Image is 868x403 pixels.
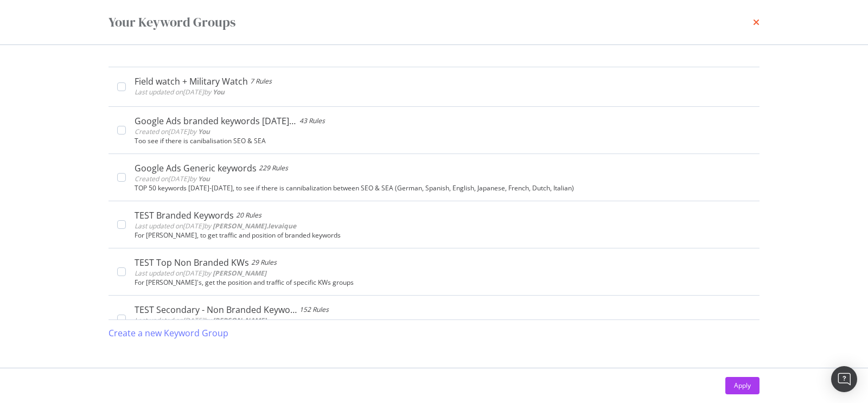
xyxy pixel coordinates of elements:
span: Created on [DATE] by [135,174,210,183]
div: Open Intercom Messenger [831,366,857,392]
div: Field watch + Military Watch [135,76,248,87]
span: Created on [DATE] by [135,127,210,136]
span: Last updated on [DATE] by [135,268,266,278]
div: Create a new Keyword Group [108,327,228,340]
div: TOP 50 keywords [DATE]-[DATE], to see if there is cannibalization between SEO & SEA (German, Span... [135,184,751,192]
div: Google Ads branded keywords [DATE]-[DATE] [135,116,297,126]
b: You [213,87,225,97]
button: Create a new Keyword Group [108,320,228,346]
div: TEST Secondary - Non Branded Keywords [135,304,297,315]
div: Your Keyword Groups [108,13,235,31]
b: [PERSON_NAME].levaique [213,221,296,231]
div: 152 Rules [299,304,329,315]
div: For [PERSON_NAME]'s, get the position and traffic of specific KWs groups [135,279,751,286]
div: TEST Top Non Branded KWs [135,257,249,268]
b: [PERSON_NAME] [213,316,266,325]
div: 20 Rules [236,210,261,221]
div: 43 Rules [299,116,325,126]
b: [PERSON_NAME] [213,268,266,278]
span: Last updated on [DATE] by [135,316,266,325]
div: times [753,13,759,31]
div: For [PERSON_NAME], to get traffic and position of branded keywords [135,232,751,239]
b: You [198,174,210,183]
span: Last updated on [DATE] by [135,87,225,97]
div: Apply [734,381,751,390]
div: 229 Rules [259,163,288,174]
div: TEST Branded Keywords [135,210,234,221]
b: You [198,127,210,136]
div: 29 Rules [251,257,277,268]
span: Last updated on [DATE] by [135,221,296,231]
div: Too see if there is canibalisation SEO & SEA [135,137,751,145]
button: Apply [725,377,759,394]
div: 7 Rules [250,76,272,87]
div: Google Ads Generic keywords [135,163,257,174]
